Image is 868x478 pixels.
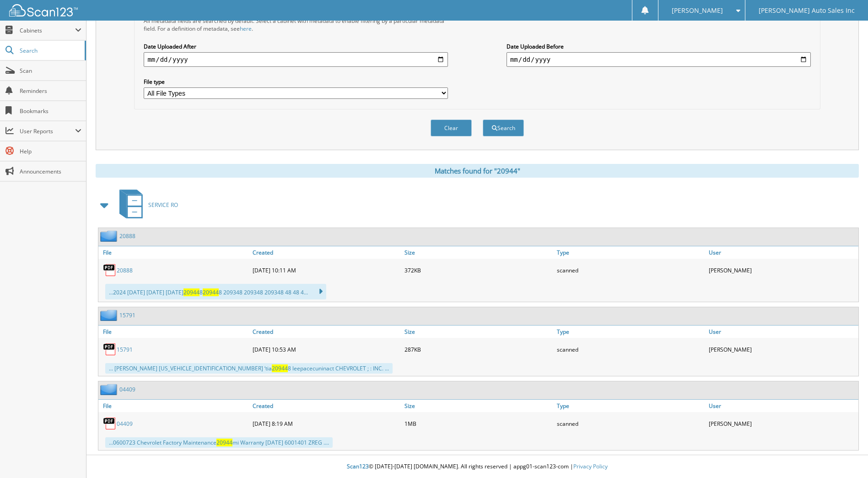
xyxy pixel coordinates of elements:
[103,342,117,356] img: PDF.png
[105,437,333,448] div: ...0600723 Chevrolet Factory Maintenance mi Warranty [DATE] 6001401 ZREG ....
[573,462,608,470] a: Privacy Policy
[105,363,393,374] div: ... [PERSON_NAME] [US_VEHICLE_IDENTIFICATION_NUMBER] ‘tia 8 leepacecuninact CHEVROLET ; : INC. ...
[144,17,448,33] div: All metadata fields are searched by default. Select a cabinet with metadata to enable filtering b...
[96,164,859,178] div: Matches found for "20944"
[20,27,75,34] span: Cabinets
[250,246,402,259] a: Created
[483,119,524,136] button: Search
[672,8,723,13] span: [PERSON_NAME]
[119,311,135,319] a: 15791
[20,168,81,175] span: Announcements
[20,67,81,75] span: Scan
[103,417,117,430] img: PDF.png
[555,400,706,412] a: Type
[100,384,119,395] img: folder2.png
[250,400,402,412] a: Created
[272,364,288,372] span: 20944
[555,246,706,259] a: Type
[706,400,858,412] a: User
[347,462,369,470] span: Scan123
[240,25,252,33] a: here
[105,284,326,299] div: ...2024 [DATE] [DATE] [DATE] 8 8 209348 209348 209348 48 48 4...
[250,261,402,279] div: [DATE] 10:11 AM
[98,246,250,259] a: File
[117,266,133,274] a: 20888
[20,127,75,135] span: User Reports
[706,340,858,358] div: [PERSON_NAME]
[555,326,706,338] a: Type
[216,439,232,446] span: 20944
[507,52,811,67] input: end
[402,261,554,279] div: 372KB
[117,346,133,353] a: 15791
[144,43,448,50] label: Date Uploaded After
[431,119,472,136] button: Clear
[250,414,402,433] div: [DATE] 8:19 AM
[100,230,119,242] img: folder2.png
[822,434,868,478] iframe: Chat Widget
[20,147,81,155] span: Help
[119,386,135,393] a: 04409
[119,232,135,240] a: 20888
[203,288,219,296] span: 20944
[706,261,858,279] div: [PERSON_NAME]
[144,52,448,67] input: start
[555,340,706,358] div: scanned
[402,326,554,338] a: Size
[86,456,868,478] div: © [DATE]-[DATE] [DOMAIN_NAME]. All rights reserved | appg01-scan123-com |
[402,340,554,358] div: 287KB
[103,263,117,277] img: PDF.png
[98,326,250,338] a: File
[100,310,119,321] img: folder2.png
[402,414,554,433] div: 1MB
[402,246,554,259] a: Size
[114,187,178,223] a: SERVICE RO
[555,414,706,433] div: scanned
[9,4,78,16] img: scan123-logo-white.svg
[555,261,706,279] div: scanned
[148,201,178,209] span: SERVICE RO
[250,340,402,358] div: [DATE] 10:53 AM
[250,326,402,338] a: Created
[144,78,448,86] label: File type
[402,400,554,412] a: Size
[20,47,80,54] span: Search
[507,43,811,50] label: Date Uploaded Before
[20,107,81,115] span: Bookmarks
[706,246,858,259] a: User
[20,87,81,95] span: Reminders
[117,420,133,428] a: 04409
[759,8,855,13] span: [PERSON_NAME] Auto Sales Inc
[706,414,858,433] div: [PERSON_NAME]
[98,400,250,412] a: File
[706,326,858,338] a: User
[183,288,199,296] span: 20944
